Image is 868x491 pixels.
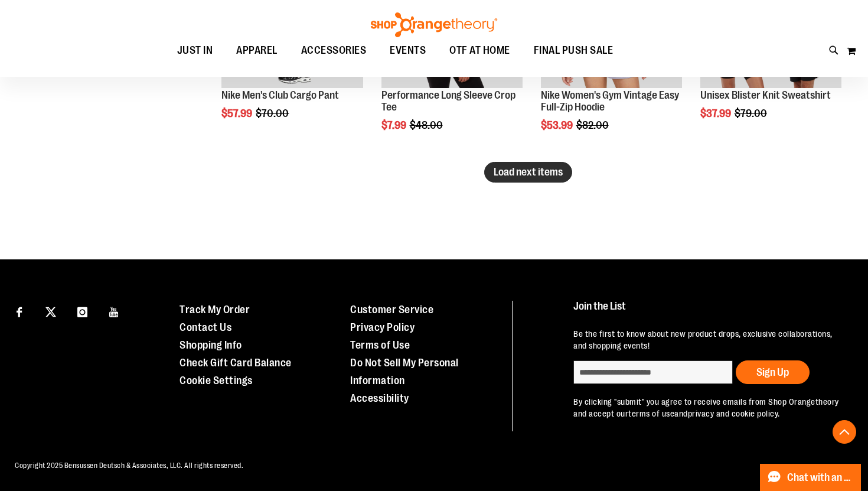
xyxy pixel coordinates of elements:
a: Visit our Facebook page [9,301,30,321]
span: $79.00 [735,108,769,119]
a: Nike Women's Gym Vintage Easy Full-Zip Hoodie [541,89,679,113]
span: JUST IN [177,37,213,64]
a: Check Gift Card Balance [180,357,292,369]
a: Shopping Info [180,339,242,351]
span: $37.99 [700,108,733,119]
span: EVENTS [390,37,426,64]
a: Do Not Sell My Personal Information [350,357,459,386]
button: Load next items [484,162,572,183]
a: Nike Men's Club Cargo Pant [221,89,339,101]
p: Be the first to know about new product drops, exclusive collaborations, and shopping events! [573,328,845,352]
a: Visit our Instagram page [72,301,93,321]
a: Visit our Youtube page [104,301,125,321]
button: Chat with an Expert [760,464,862,491]
a: Contact Us [180,321,231,333]
span: Copyright 2025 Bensussen Deutsch & Associates, LLC. All rights reserved. [15,461,243,470]
a: Terms of Use [350,339,410,351]
a: Accessibility [350,392,409,404]
a: Privacy Policy [350,321,415,333]
span: $53.99 [541,119,575,131]
a: terms of use [628,409,674,418]
span: $57.99 [221,108,254,119]
h4: Join the List [573,301,845,323]
a: Unisex Blister Knit Sweatshirt [700,89,831,101]
button: Back To Top [833,420,856,444]
span: OTF AT HOME [449,37,510,64]
span: Load next items [494,166,563,178]
span: $70.00 [256,108,291,119]
span: ACCESSORIES [301,37,367,64]
span: Sign Up [756,366,789,378]
a: Visit our X page [41,301,61,321]
span: $82.00 [576,119,611,131]
span: APPAREL [236,37,278,64]
a: Cookie Settings [180,375,253,386]
img: Shop Orangetheory [369,12,499,37]
span: Chat with an Expert [787,472,854,483]
span: FINAL PUSH SALE [534,37,614,64]
a: privacy and cookie policy. [688,409,780,418]
input: enter email [573,360,733,384]
button: Sign Up [736,360,810,384]
a: Performance Long Sleeve Crop Tee [381,89,515,113]
a: Customer Service [350,304,433,316]
a: Track My Order [180,304,250,316]
img: Twitter [45,307,56,317]
span: $48.00 [410,119,445,131]
p: By clicking "submit" you agree to receive emails from Shop Orangetheory and accept our and [573,396,845,420]
span: $7.99 [381,119,408,131]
